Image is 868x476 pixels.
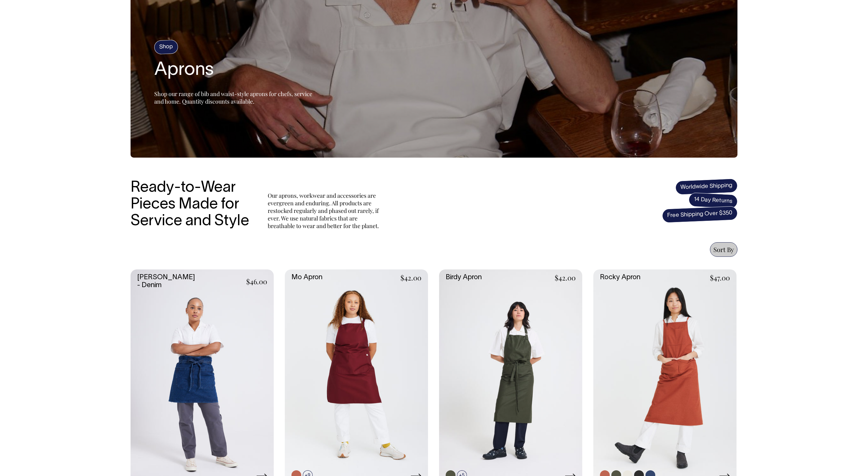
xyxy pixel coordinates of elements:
h1: Aprons [154,60,312,81]
p: Our aprons, workwear and accessories are evergreen and enduring. All products are restocked regul... [268,192,382,230]
span: 14 Day Returns [688,192,738,209]
span: Worldwide Shipping [675,178,738,195]
span: Free Shipping Over $350 [662,206,738,223]
span: Sort By [713,245,734,254]
span: Shop our range of bib and waist-style aprons for chefs, service and home. Quantity discounts avai... [154,90,312,105]
h4: Shop [154,40,178,55]
h3: Ready-to-Wear Pieces Made for Service and Style [131,180,254,230]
